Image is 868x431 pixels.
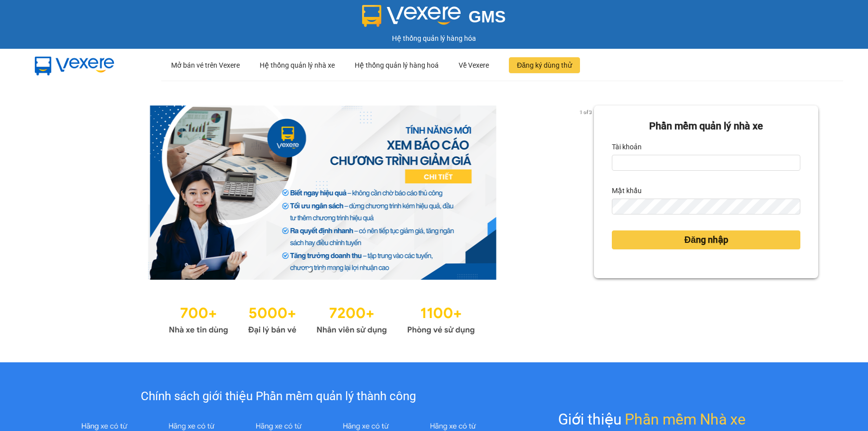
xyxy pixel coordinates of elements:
button: next slide / item [580,106,594,280]
button: previous slide / item [50,106,64,280]
li: slide item 1 [308,268,312,272]
label: Mật khẩu [612,183,642,199]
a: GMS [362,15,506,23]
li: slide item 2 [320,268,324,272]
div: Chính sách giới thiệu Phần mềm quản lý thành công [61,387,496,406]
div: Hệ thống quản lý hàng hoá [355,49,439,81]
button: Đăng ký dùng thử [509,57,580,73]
label: Tài khoản [612,139,642,155]
span: GMS [469,7,506,26]
span: Đăng ký dùng thử [517,60,572,71]
input: Mật khẩu [612,199,800,215]
div: Hệ thống quản lý hàng hóa [2,33,866,44]
img: mbUUG5Q.png [25,49,124,82]
p: 1 of 3 [577,106,594,118]
button: Đăng nhập [612,230,800,249]
span: Đăng nhập [684,233,728,247]
div: Phần mềm quản lý nhà xe [612,118,800,134]
input: Tài khoản [612,155,800,171]
img: logo 2 [362,5,461,27]
span: Phần mềm Nhà xe [625,408,746,431]
div: Hệ thống quản lý nhà xe [260,49,335,81]
img: Statistics.png [169,300,475,337]
div: Mở bán vé trên Vexere [171,49,240,81]
div: Giới thiệu [558,408,746,431]
div: Về Vexere [459,49,489,81]
li: slide item 3 [332,268,336,272]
